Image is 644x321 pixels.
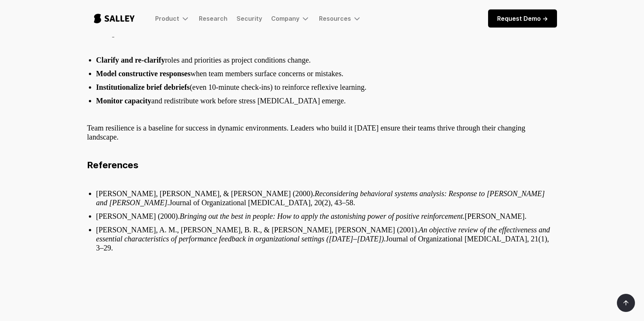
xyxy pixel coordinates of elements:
[199,15,227,22] a: Research
[237,15,262,22] a: Security
[271,15,299,22] div: Company
[96,189,545,207] em: Reconsidering behavioral systems analysis: Response to [PERSON_NAME] and [PERSON_NAME].
[180,212,465,220] em: Bringing out the best in people: How to apply the astonishing power of positive reinforcement.
[87,123,557,141] p: Team resilience is a baseline for success in dynamic environments. Leaders who build it [DATE] en...
[319,15,351,22] div: Resources
[87,270,557,280] p: ‍
[87,6,142,31] a: home
[96,96,557,105] li: and redistribute work before stress [MEDICAL_DATA] emerge.
[96,225,557,252] li: [PERSON_NAME], A. M., [PERSON_NAME], B. R., & [PERSON_NAME], [PERSON_NAME] (2001). Journal of Org...
[96,56,165,64] strong: Clarify and re-clarify
[87,160,139,170] strong: References
[319,14,362,23] div: Resources
[96,212,557,221] li: [PERSON_NAME] (2000). [PERSON_NAME].
[155,15,179,22] div: Product
[96,97,151,105] strong: Monitor capacity
[488,9,557,28] a: Request Demo ->
[96,83,190,91] strong: Institutionalize brief debriefs
[96,69,191,78] strong: Model constructive responses
[96,83,557,92] li: (even 10‑minute check‑ins) to reinforce reflexive learning.
[96,69,557,78] li: when team members surface concerns or mistakes.
[271,14,310,23] div: Company
[96,189,557,207] li: [PERSON_NAME], [PERSON_NAME], & [PERSON_NAME] (2000). Journal of Organizational [MEDICAL_DATA], 2...
[96,55,557,65] li: roles and priorities as project conditions change.
[155,14,190,23] div: Product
